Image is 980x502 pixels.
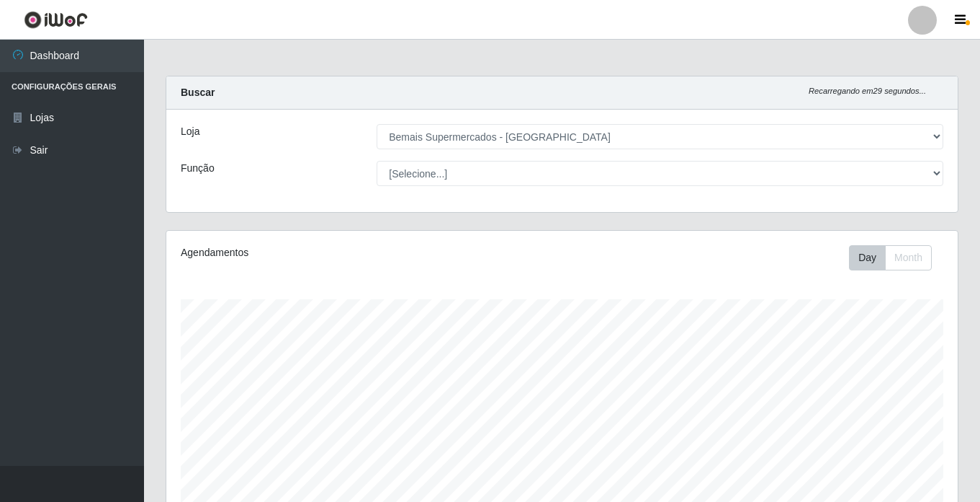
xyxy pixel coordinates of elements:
[181,124,199,139] label: Loja
[181,161,215,176] label: Função
[181,87,215,98] strong: Buscar
[24,11,88,29] img: CoreUI Logo
[181,245,486,260] div: Agendamentos
[849,245,943,270] div: Toolbar with button groups
[849,245,886,270] button: Day
[885,245,932,270] button: Month
[849,245,932,270] div: First group
[809,87,926,95] i: Recarregando em 29 segundos...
